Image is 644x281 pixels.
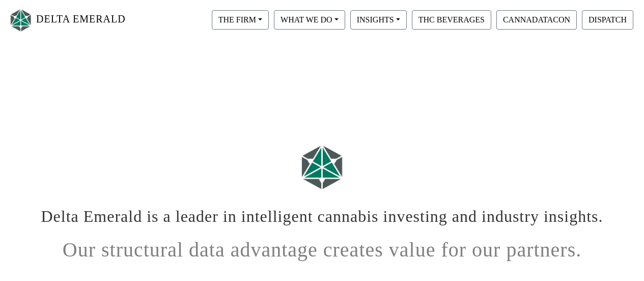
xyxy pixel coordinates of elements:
[40,230,605,262] h1: Our structural data advantage creates value for our partners.
[496,10,577,30] button: CANNADATACON
[212,10,269,30] button: THE FIRM
[8,7,34,34] img: Logo
[582,10,633,30] button: DISPATCH
[412,10,491,30] button: THC BEVERAGES
[494,15,579,23] a: CANNADATACON
[579,15,636,23] a: DISPATCH
[274,10,345,30] button: WHAT WE DO
[40,199,605,226] h1: Delta Emerald is a leader in intelligent cannabis investing and industry insights.
[8,4,126,36] a: DELTA EMERALD
[409,15,494,23] a: THC BEVERAGES
[350,10,407,30] button: INSIGHTS
[297,140,348,194] img: Logo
